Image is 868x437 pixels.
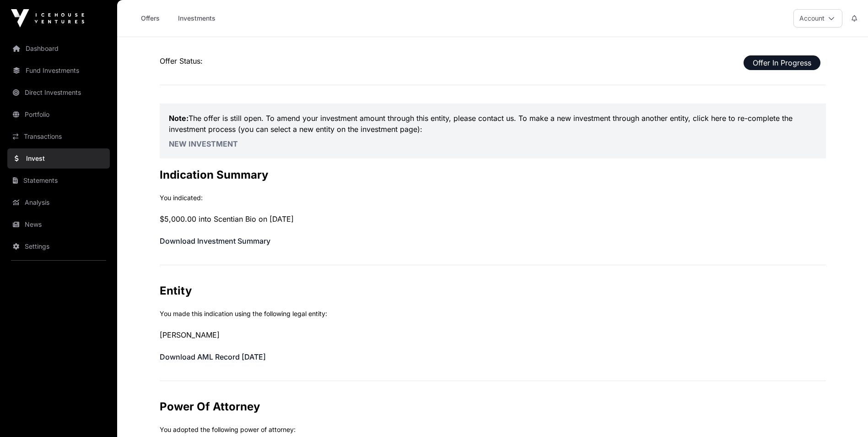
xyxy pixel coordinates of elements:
[169,139,238,148] a: New Investment
[7,104,110,125] a: Portfolio
[7,170,110,191] a: Statements
[160,352,266,361] a: Download AML Record [DATE]
[7,192,110,213] a: Analysis
[172,10,221,27] a: Investments
[160,193,826,202] p: You indicated:
[132,10,168,27] a: Offers
[7,126,110,147] a: Transactions
[169,113,817,135] p: The offer is still open. To amend your investment amount through this entity, please contact us. ...
[160,55,826,66] p: Offer Status:
[744,55,820,70] span: Offer In Progress
[160,425,826,434] p: You adopted the following power of attorney:
[11,9,84,27] img: Icehouse Ventures Logo
[7,148,110,169] a: Invest
[7,38,110,59] a: Dashboard
[7,60,110,81] a: Fund Investments
[793,9,842,27] button: Account
[160,329,826,340] p: [PERSON_NAME]
[160,168,826,182] h2: Indication Summary
[160,236,270,246] a: Download Investment Summary
[160,309,826,318] p: You made this indication using the following legal entity:
[7,82,110,103] a: Direct Investments
[822,393,868,437] iframe: Chat Widget
[160,399,826,414] h2: Power Of Attorney
[169,114,189,123] strong: Note:
[7,214,110,235] a: News
[160,213,826,224] p: $5,000.00 into Scentian Bio on [DATE]
[7,236,110,257] a: Settings
[160,284,826,298] h2: Entity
